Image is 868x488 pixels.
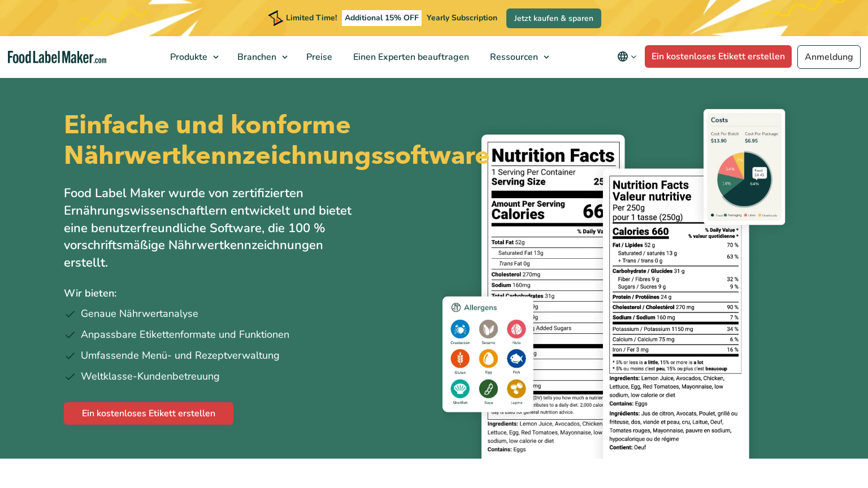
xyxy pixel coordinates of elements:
span: Weltklasse-Kundenbetreuung [81,369,220,384]
span: Branchen [234,51,277,63]
span: Produkte [167,51,209,63]
p: Food Label Maker wurde von zertifizierten Ernährungswissenschaftlern entwickelt und bietet eine b... [64,185,358,272]
a: Ressourcen [480,36,555,78]
a: Produkte [160,36,224,78]
h1: Einfache und konforme Nährwertkennzeichnungssoftware [64,110,424,171]
a: Branchen [227,36,293,78]
button: Change language [609,45,645,68]
span: Umfassende Menü- und Rezeptverwaltung [81,348,280,363]
a: Ein kostenloses Etikett erstellen [645,45,792,68]
span: Preise [303,51,333,63]
a: Einen Experten beauftragen [343,36,477,78]
a: Anmeldung [797,45,861,69]
p: Wir bieten: [64,285,426,302]
span: Anpassbare Etikettenformate und Funktionen [81,327,289,342]
a: Preise [296,36,340,78]
span: Ressourcen [487,51,539,63]
span: Additional 15% OFF [342,10,422,26]
span: Einen Experten beauftragen [350,51,470,63]
span: Limited Time! [286,12,337,23]
a: Ein kostenloses Etikett erstellen [64,402,233,425]
span: Genaue Nährwertanalyse [81,306,198,321]
a: Food Label Maker homepage [8,51,106,64]
a: Jetzt kaufen & sparen [506,8,601,28]
span: Yearly Subscription [427,12,497,23]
